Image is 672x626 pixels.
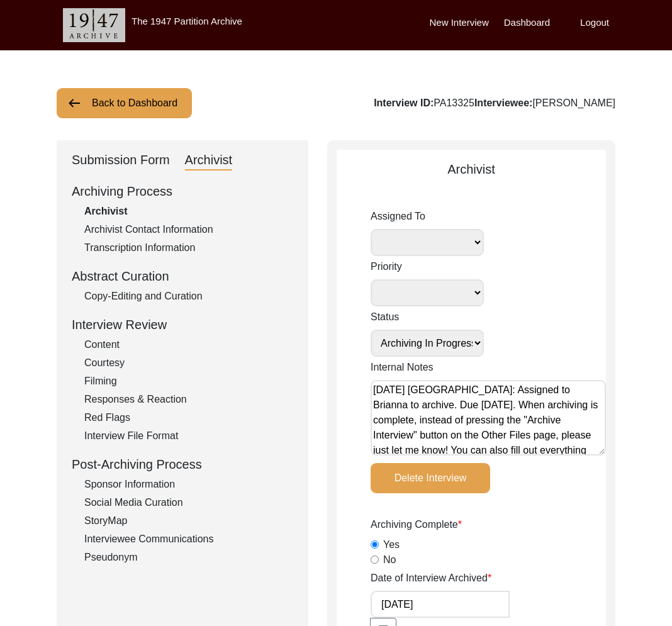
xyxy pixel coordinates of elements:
[374,98,434,108] b: Interview ID:
[84,495,293,510] div: Social Media Curation
[371,571,491,586] label: Date of Interview Archived
[371,360,434,375] label: Internal Notes
[580,16,609,30] label: Logout
[84,477,293,492] div: Sponsor Information
[84,428,293,444] div: Interview File Format
[72,150,170,170] div: Submission Form
[430,16,489,30] label: New Interview
[84,550,293,565] div: Pseudonym
[84,513,293,528] div: StoryMap
[383,537,400,552] label: Yes
[72,315,293,334] div: Interview Review
[84,204,293,219] div: Archivist
[371,463,490,493] button: Delete Interview
[67,96,82,111] img: arrow-left.png
[371,517,462,532] label: Archiving Complete
[84,374,293,389] div: Filming
[371,591,510,618] input: MM/DD/YYYY
[84,337,293,352] div: Content
[84,392,293,407] div: Responses & Reaction
[84,289,293,304] div: Copy-Editing and Curation
[374,96,615,111] div: PA13325 [PERSON_NAME]
[132,16,242,26] label: The 1947 Partition Archive
[474,98,532,108] b: Interviewee:
[504,16,550,30] label: Dashboard
[371,259,484,274] label: Priority
[371,209,484,224] label: Assigned To
[57,88,192,118] button: Back to Dashboard
[72,455,293,474] div: Post-Archiving Process
[185,150,233,170] div: Archivist
[84,355,293,371] div: Courtesy
[84,222,293,237] div: Archivist Contact Information
[72,182,293,201] div: Archiving Process
[371,310,484,325] label: Status
[337,160,606,179] div: Archivist
[84,532,293,547] div: Interviewee Communications
[84,240,293,255] div: Transcription Information
[63,8,125,42] img: header-logo.png
[84,410,293,425] div: Red Flags
[72,267,293,286] div: Abstract Curation
[383,552,396,567] label: No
